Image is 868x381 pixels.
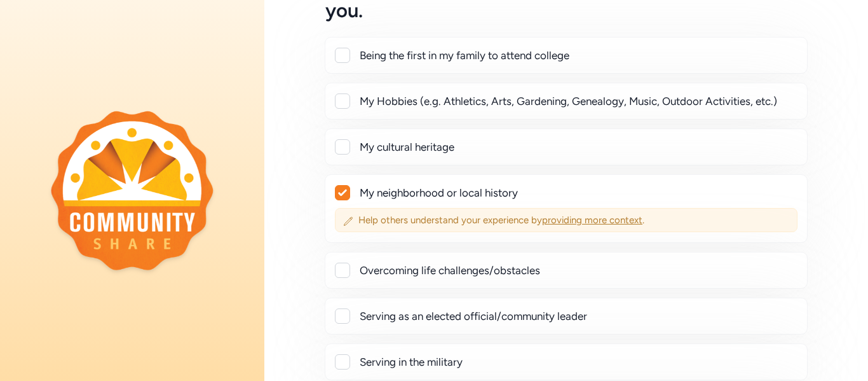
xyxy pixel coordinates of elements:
[358,214,789,226] span: Help others understand your experience by .
[360,263,797,278] div: Overcoming life challenges/obstacles
[360,308,797,324] div: Serving as an elected official/community leader
[51,111,214,270] img: logo
[360,354,797,370] div: Serving in the military
[360,185,797,200] div: My neighborhood or local history
[360,94,797,109] div: My Hobbies (e.g. Athletics, Arts, Gardening, Genealogy, Music, Outdoor Activities, etc.)
[360,48,797,63] div: Being the first in my family to attend college
[360,139,797,155] div: My cultural heritage
[542,214,642,226] span: providing more context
